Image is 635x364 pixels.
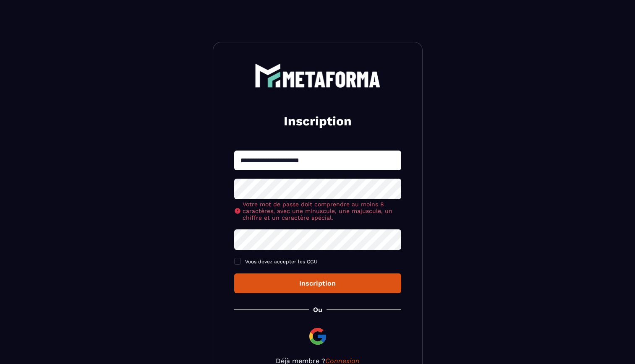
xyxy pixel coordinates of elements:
a: logo [234,63,401,88]
span: Vous devez accepter les CGU [245,259,318,265]
button: Inscription [234,273,401,293]
span: Votre mot de passe doit comprendre au moins 8 caractères, avec une minuscule, une majuscule, un c... [243,201,401,221]
img: logo [255,63,381,88]
p: Ou [313,306,322,314]
img: google [308,326,328,346]
h2: Inscription [244,113,391,130]
div: Inscription [241,279,395,287]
